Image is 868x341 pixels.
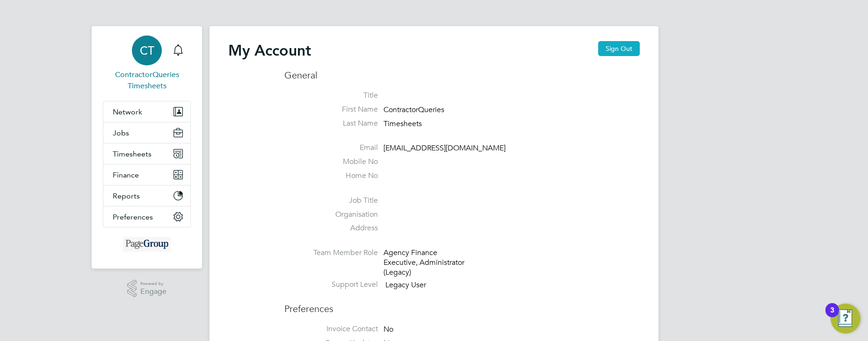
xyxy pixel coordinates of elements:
div: 3 [830,310,834,322]
nav: Main navigation [92,26,202,269]
h2: My Account [228,41,311,60]
span: ContractorQueries Timesheets [103,69,191,92]
span: Timesheets [383,119,422,128]
button: Timesheets [103,143,190,164]
h3: General [284,69,640,81]
label: Job Title [284,196,378,206]
label: Home No [284,171,378,181]
span: [EMAIL_ADDRESS][DOMAIN_NAME] [383,144,506,153]
label: Title [284,91,378,100]
span: Engage [140,288,166,296]
label: Team Member Role [284,248,378,258]
button: Reports [103,185,190,206]
label: Organisation [284,210,378,220]
span: Reports [113,192,140,200]
img: michaelpageint-logo-retina.png [123,237,171,252]
span: CT [140,44,154,57]
span: Powered by [140,280,166,288]
a: Go to home page [103,237,191,252]
button: Network [103,101,190,122]
label: First Name [284,105,378,114]
h3: Preferences [284,293,640,315]
button: Preferences [103,206,190,227]
a: Powered byEngage [127,280,167,298]
label: Invoice Contact [284,324,378,334]
span: ContractorQueries [383,105,444,114]
span: Network [113,107,142,116]
button: Sign Out [598,41,640,56]
span: Timesheets [113,149,152,158]
span: No [383,325,393,334]
label: Email [284,143,378,153]
span: Preferences [113,213,153,221]
button: Open Resource Center, 3 new notifications [831,304,861,334]
span: Jobs [113,128,129,137]
label: Support Level [284,280,378,290]
label: Mobile No [284,157,378,167]
div: Agency Finance Executive, Administrator (Legacy) [383,248,472,277]
button: Finance [103,164,190,185]
label: Address [284,223,378,233]
a: CTContractorQueries Timesheets [103,36,191,92]
span: Legacy User [385,280,426,290]
button: Jobs [103,122,190,143]
span: Finance [113,170,139,179]
label: Last Name [284,119,378,128]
